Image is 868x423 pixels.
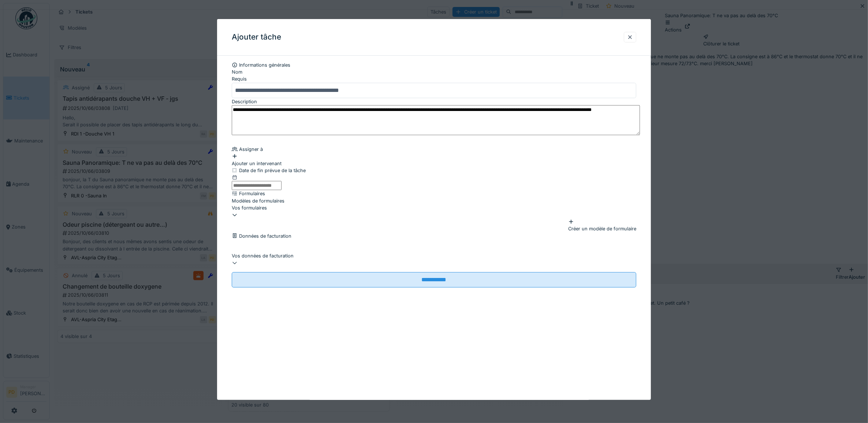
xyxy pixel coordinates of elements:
[232,190,637,197] div: Formulaires
[232,252,637,259] div: Vos données de facturation
[232,153,637,167] div: Ajouter un intervenant
[232,33,281,42] h3: Ajouter tâche
[568,218,636,232] div: Créer un modèle de formulaire
[232,62,637,68] div: Informations générales
[232,204,637,211] div: Vos formulaires
[232,75,637,82] div: Requis
[232,98,257,105] label: Description
[232,167,637,174] div: Date de fin prévue de la tâche
[232,233,637,240] div: Données de facturation
[232,197,284,204] label: Modèles de formulaires
[232,146,637,153] div: Assigner à
[232,68,242,75] label: Nom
